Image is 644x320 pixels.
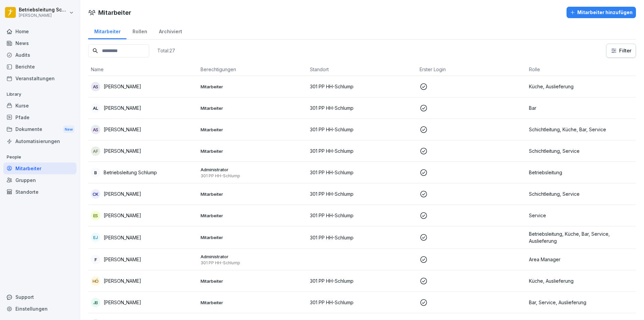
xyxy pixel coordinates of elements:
p: 301 PP HH-Schlump [310,234,414,241]
p: 301 PP HH-Schlump [201,173,305,179]
a: Standorte [3,186,76,198]
a: Home [3,26,76,37]
div: AS [91,82,100,91]
p: Total: 27 [157,47,175,54]
a: Audits [3,49,76,61]
p: Mitarbeiter [201,191,305,197]
p: 301 PP HH-Schlump [310,104,414,111]
p: 301 PP HH-Schlump [310,83,414,90]
p: 301 PP HH-Schlump [310,169,414,176]
p: Mitarbeiter [201,148,305,154]
p: Bar, Service, Auslieferung [529,299,633,306]
a: Automatisierungen [3,135,76,147]
button: Mitarbeiter hinzufügen [567,7,636,18]
p: Mitarbeiter [201,84,305,90]
p: Küche, Auslieferung [529,277,633,284]
th: Berechtigungen [198,63,308,76]
p: Library [3,89,76,100]
p: [PERSON_NAME] [104,190,141,197]
p: Küche, Auslieferung [529,83,633,90]
p: Administrator [201,167,305,173]
th: Rolle [526,63,636,76]
p: [PERSON_NAME] [104,299,141,306]
div: AF [91,146,100,156]
div: ES [91,211,100,220]
p: Mitarbeiter [201,234,305,240]
p: People [3,152,76,163]
div: Dokumente [3,123,76,136]
p: Betriebsleitung [529,169,633,176]
p: Mitarbeiter [201,127,305,133]
p: Betriebsleitung, Küche, Bar, Service, Auslieferung [529,230,633,244]
div: Filter [610,47,632,54]
p: [PERSON_NAME] [104,256,141,263]
div: New [63,126,74,133]
p: Betriebsleitung Schlump [19,7,68,13]
p: Schichtleitung, Service [529,190,633,197]
p: 301 PP HH-Schlump [310,299,414,306]
p: [PERSON_NAME] [104,277,141,284]
div: F [91,255,100,264]
th: Erster Login [417,63,527,76]
p: Mitarbeiter [201,278,305,284]
th: Name [88,63,198,76]
p: Schichtleitung, Service [529,147,633,154]
div: Support [3,291,76,303]
p: [PERSON_NAME] [104,126,141,133]
p: Area Manager [529,256,633,263]
a: Gruppen [3,174,76,186]
p: Service [529,212,633,219]
a: Berichte [3,61,76,73]
a: Pfade [3,111,76,123]
a: Einstellungen [3,303,76,315]
div: EJ [91,233,100,242]
div: AS [91,125,100,134]
p: 301 PP HH-Schlump [310,212,414,219]
p: 301 PP HH-Schlump [201,260,305,266]
p: Mitarbeiter [201,300,305,306]
div: Mitarbeiter hinzufügen [570,9,633,16]
p: Schichtleitung, Küche, Bar, Service [529,126,633,133]
p: Mitarbeiter [201,213,305,219]
a: Rollen [126,22,153,39]
p: 301 PP HH-Schlump [310,147,414,154]
a: Mitarbeiter [88,22,126,39]
a: Veranstaltungen [3,73,76,84]
p: [PERSON_NAME] [104,83,141,90]
a: News [3,37,76,49]
a: DokumenteNew [3,123,76,136]
p: 301 PP HH-Schlump [310,277,414,284]
div: CK [91,189,100,199]
button: Filter [606,44,636,57]
div: HÖ [91,276,100,286]
p: [PERSON_NAME] [104,212,141,219]
a: Kurse [3,100,76,111]
h1: Mitarbeiter [98,8,131,17]
th: Standort [307,63,417,76]
div: AL [91,103,100,113]
div: B [91,168,100,177]
p: Bar [529,104,633,111]
p: [PERSON_NAME] [19,13,68,18]
p: 301 PP HH-Schlump [310,190,414,197]
a: Archiviert [153,22,188,39]
div: JB [91,298,100,307]
p: Mitarbeiter [201,105,305,111]
p: [PERSON_NAME] [104,234,141,241]
p: 301 PP HH-Schlump [310,126,414,133]
a: Mitarbeiter [3,163,76,174]
p: [PERSON_NAME] [104,147,141,154]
